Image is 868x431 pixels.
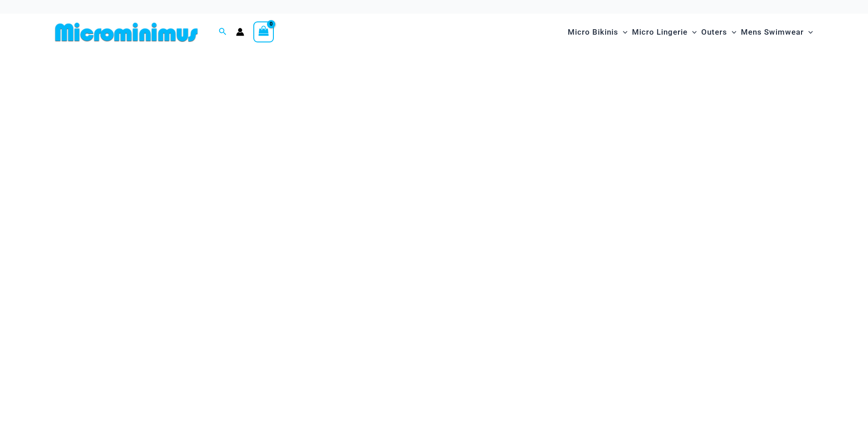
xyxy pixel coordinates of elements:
[632,21,688,44] span: Micro Lingerie
[51,22,201,42] img: MM SHOP LOGO FLAT
[568,21,618,44] span: Micro Bikinis
[630,18,699,46] a: Micro LingerieMenu ToggleMenu Toggle
[741,21,804,44] span: Mens Swimwear
[618,21,627,44] span: Menu Toggle
[236,28,244,36] a: Account icon link
[804,21,813,44] span: Menu Toggle
[253,21,274,42] a: View Shopping Cart, empty
[701,21,727,44] span: Outers
[219,26,227,38] a: Search icon link
[564,17,817,47] nav: Site Navigation
[727,21,736,44] span: Menu Toggle
[565,18,630,46] a: Micro BikinisMenu ToggleMenu Toggle
[688,21,697,44] span: Menu Toggle
[739,18,815,46] a: Mens SwimwearMenu ToggleMenu Toggle
[699,18,739,46] a: OutersMenu ToggleMenu Toggle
